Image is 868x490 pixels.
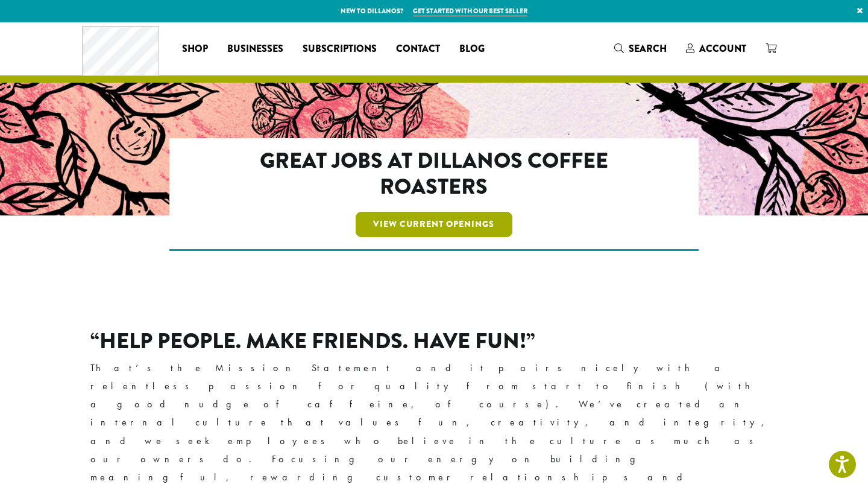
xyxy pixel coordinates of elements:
span: Account [699,42,746,56]
span: Search [629,42,667,56]
span: Businesses [227,42,283,57]
a: Get started with our best seller [413,6,527,16]
h2: Great Jobs at Dillanos Coffee Roasters [222,148,647,200]
span: Subscriptions [303,42,377,57]
a: Search [605,39,676,59]
a: Shop [172,39,218,59]
a: View Current Openings [356,212,513,237]
span: Blog [459,42,485,57]
span: Contact [396,42,440,57]
span: Shop [182,42,208,57]
h2: “Help People. Make Friends. Have Fun!” [90,328,778,354]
